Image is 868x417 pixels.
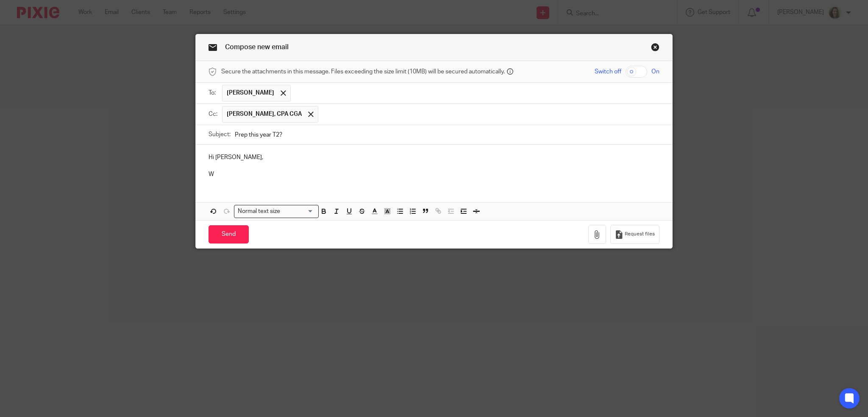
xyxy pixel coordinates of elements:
[227,89,274,97] span: [PERSON_NAME]
[236,207,282,216] span: Normal text size
[651,43,659,54] a: Close this dialog window
[610,225,659,244] button: Request files
[209,110,218,118] label: Cc:
[209,225,249,243] input: Send
[227,110,302,118] span: [PERSON_NAME], CPA CGA
[209,170,659,179] p: W
[209,130,231,139] label: Subject:
[651,67,659,76] span: On
[221,67,505,76] span: Secure the attachments in this message. Files exceeding the size limit (10MB) will be secured aut...
[225,44,289,50] span: Compose new email
[234,205,319,218] div: Search for option
[595,67,621,76] span: Switch off
[209,153,659,162] p: Hi [PERSON_NAME],
[283,207,314,216] input: Search for option
[625,231,655,238] span: Request files
[209,89,218,97] label: To:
